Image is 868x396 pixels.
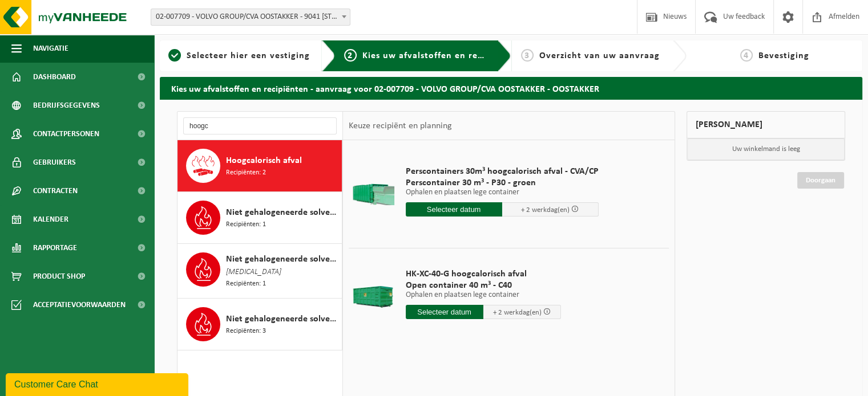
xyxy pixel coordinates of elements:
[344,49,357,62] span: 2
[177,244,342,299] button: Niet gehalogeneerde solventen - hoogcalorisch in IBC [MEDICAL_DATA] Recipiënten: 1
[226,206,339,219] span: Niet gehalogeneerde solventen - hoogcalorisch in 200lt-vat
[687,111,845,138] div: [PERSON_NAME]
[226,219,266,230] span: Recipiënten: 1
[406,268,561,280] span: HK-XC-40-G hoogcalorisch afval
[151,9,350,25] span: 02-007709 - VOLVO GROUP/CVA OOSTAKKER - 9041 OOSTAKKER, SMALLEHEERWEG 31
[406,177,599,189] span: Perscontainer 30 m³ - P30 - groen
[226,326,266,337] span: Recipiënten: 3
[343,112,457,140] div: Keuze recipiënt en planning
[406,189,599,197] p: Ophalen en plaatsen lege container
[406,280,561,291] span: Open container 40 m³ - C40
[6,371,191,396] iframe: chat widget
[33,205,68,234] span: Kalender
[183,117,337,134] input: Materiaal zoeken
[33,148,76,177] span: Gebruikers
[33,120,99,148] span: Contactpersonen
[226,168,266,178] span: Recipiënten: 2
[177,192,342,244] button: Niet gehalogeneerde solventen - hoogcalorisch in 200lt-vat Recipiënten: 1
[406,166,599,177] span: Perscontainers 30m³ hoogcalorisch afval - CVA/CP
[406,305,483,319] input: Selecteer datum
[33,34,68,63] span: Navigatie
[160,77,862,99] h2: Kies uw afvalstoffen en recipiënten - aanvraag voor 02-007709 - VOLVO GROUP/CVA OOSTAKKER - OOSTA...
[362,51,519,60] span: Kies uw afvalstoffen en recipiënten
[187,51,310,60] span: Selecteer hier een vestiging
[226,252,339,266] span: Niet gehalogeneerde solventen - hoogcalorisch in IBC
[33,262,85,291] span: Product Shop
[33,91,100,120] span: Bedrijfsgegevens
[33,63,76,91] span: Dashboard
[33,177,78,205] span: Contracten
[168,49,181,62] span: 1
[797,172,844,189] a: Doorgaan
[493,309,542,316] span: + 2 werkdag(en)
[226,312,339,326] span: Niet gehalogeneerde solventen - hoogcalorisch in kleinverpakking
[151,9,350,26] span: 02-007709 - VOLVO GROUP/CVA OOSTAKKER - 9041 OOSTAKKER, SMALLEHEERWEG 31
[226,279,266,289] span: Recipiënten: 1
[406,202,502,217] input: Selecteer datum
[177,140,342,192] button: Hoogcalorisch afval Recipiënten: 2
[758,51,809,60] span: Bevestiging
[406,291,561,299] p: Ophalen en plaatsen lege container
[521,206,570,214] span: + 2 werkdag(en)
[33,234,77,262] span: Rapportage
[687,138,845,160] p: Uw winkelmand is leeg
[165,49,313,63] a: 1Selecteer hier een vestiging
[740,49,753,62] span: 4
[226,154,302,168] span: Hoogcalorisch afval
[521,49,534,62] span: 3
[539,51,660,60] span: Overzicht van uw aanvraag
[177,299,342,350] button: Niet gehalogeneerde solventen - hoogcalorisch in kleinverpakking Recipiënten: 3
[33,291,126,319] span: Acceptatievoorwaarden
[226,266,281,279] span: [MEDICAL_DATA]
